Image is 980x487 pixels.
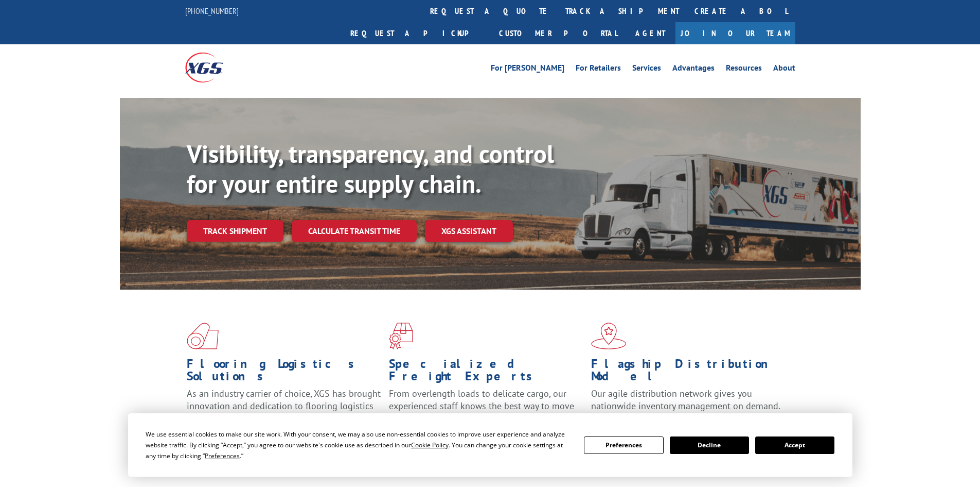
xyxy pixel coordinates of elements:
h1: Flagship Distribution Model [591,358,786,388]
button: Decline [670,436,749,454]
a: Customer Portal [491,22,625,44]
a: XGS ASSISTANT [425,220,513,242]
a: Calculate transit time [292,220,417,242]
a: Resources [726,64,762,75]
p: From overlength loads to delicate cargo, our experienced staff knows the best way to move your fr... [389,388,583,433]
span: Preferences [205,451,240,460]
a: Agent [625,22,675,44]
h1: Specialized Freight Experts [389,358,583,388]
a: Track shipment [187,220,283,242]
h1: Flooring Logistics Solutions [187,358,381,388]
img: xgs-icon-total-supply-chain-intelligence-red [187,323,219,349]
b: Visibility, transparency, and control for your entire supply chain. [187,138,554,199]
span: As an industry carrier of choice, XGS has brought innovation and dedication to flooring logistics... [187,388,381,424]
img: xgs-icon-focused-on-flooring-red [389,323,413,349]
div: We use essential cookies to make our site work. With your consent, we may also use non-essential ... [146,429,572,461]
a: Join Our Team [675,22,795,44]
a: For Retailers [576,64,621,75]
a: [PHONE_NUMBER] [185,6,239,16]
img: xgs-icon-flagship-distribution-model-red [591,323,627,349]
button: Accept [755,436,834,454]
span: Our agile distribution network gives you nationwide inventory management on demand. [591,388,780,412]
div: Cookie Consent Prompt [128,413,852,477]
a: Request a pickup [343,22,491,44]
a: About [773,64,795,75]
a: Services [632,64,661,75]
a: Advantages [672,64,715,75]
button: Preferences [584,436,663,454]
a: For [PERSON_NAME] [491,64,564,75]
span: Cookie Policy [411,441,449,449]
